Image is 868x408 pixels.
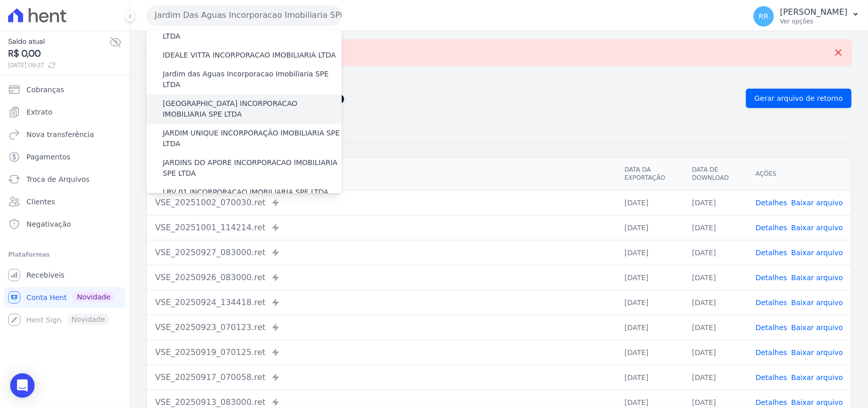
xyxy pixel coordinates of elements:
div: Plataformas [8,249,122,261]
nav: Breadcrumb [146,74,852,85]
a: Detalhes [756,348,787,357]
div: VSE_20250917_070058.ret [155,371,608,384]
label: JARDINS DO APORE INCORPORACAO IMOBILIARIA SPE LTDA [163,157,342,179]
span: Recebíveis [26,270,65,280]
div: VSE_20250927_083000.ret [155,247,608,259]
span: Novidade [73,291,114,303]
div: VSE_20251001_114214.ret [155,222,608,234]
a: Pagamentos [4,147,126,167]
a: Extrato [4,102,126,122]
td: [DATE] [616,290,684,315]
td: [DATE] [684,315,747,340]
a: Baixar arquivo [791,323,843,332]
span: Negativação [26,219,71,229]
td: [DATE] [616,190,684,215]
a: Baixar arquivo [791,298,843,307]
a: Troca de Arquivos [4,169,126,189]
a: Baixar arquivo [791,348,843,357]
button: Jardim Das Aguas Incorporacao Imobiliaria SPE LTDA [146,5,342,25]
label: IDEALE VITTA INCORPORACAO IMOBILIARIA LTDA [163,50,336,61]
span: Conta Hent [26,292,67,303]
span: Cobranças [26,85,64,95]
nav: Sidebar [8,79,122,330]
td: [DATE] [616,215,684,240]
td: [DATE] [616,340,684,365]
a: Detalhes [756,373,787,382]
a: Clientes [4,192,126,212]
td: [DATE] [616,240,684,265]
td: [DATE] [684,365,747,390]
button: RR [PERSON_NAME] Ver opções [745,2,868,31]
span: Pagamentos [26,152,70,162]
a: Cobranças [4,79,126,100]
td: [DATE] [684,215,747,240]
label: JARDIM UNIQUE INCORPORAÇÃO IMOBILIARIA SPE LTDA [163,128,342,149]
label: LRV 01 INCORPORACAO IMOBILIARIA SPE LTDA [163,187,328,198]
td: [DATE] [616,365,684,390]
a: Baixar arquivo [791,373,843,382]
td: [DATE] [616,265,684,290]
span: Gerar arquivo de retorno [755,93,843,103]
span: Saldo atual [8,36,109,47]
td: [DATE] [684,265,747,290]
label: [GEOGRAPHIC_DATA] INCORPORACAO IMOBILIARIA SPE LTDA [163,98,342,120]
a: Detalhes [756,224,787,232]
a: Detalhes [756,398,787,406]
a: Gerar arquivo de retorno [746,89,852,108]
div: VSE_20250923_070123.ret [155,321,608,334]
a: Baixar arquivo [791,199,843,207]
p: Ver opções [780,17,848,25]
a: Negativação [4,214,126,234]
span: Clientes [26,197,55,207]
a: Recebíveis [4,265,126,285]
a: Detalhes [756,249,787,257]
h2: Exportações de Retorno [146,91,738,105]
th: Arquivo [147,157,616,191]
span: Troca de Arquivos [26,174,89,184]
label: Jardim das Aguas Incorporacao Imobiliaria SPE LTDA [163,69,342,90]
span: R$ 0,00 [8,47,109,61]
p: [PERSON_NAME] [780,7,848,17]
a: Baixar arquivo [791,249,843,257]
th: Data de Download [684,157,747,191]
a: Baixar arquivo [791,398,843,406]
a: Nova transferência [4,124,126,145]
div: VSE_20250926_083000.ret [155,271,608,284]
th: Ações [747,157,851,191]
span: Nova transferência [26,129,94,140]
span: Extrato [26,107,52,117]
div: VSE_20250919_070125.ret [155,346,608,359]
td: [DATE] [684,340,747,365]
div: Open Intercom Messenger [10,373,35,398]
a: Baixar arquivo [791,274,843,282]
span: [DATE] 09:37 [8,61,109,70]
td: [DATE] [684,290,747,315]
span: RR [759,13,768,20]
a: Detalhes [756,274,787,282]
a: Conta Hent Novidade [4,287,126,308]
th: Data da Exportação [616,157,684,191]
a: Detalhes [756,298,787,307]
a: Detalhes [756,199,787,207]
div: VSE_20250924_134418.ret [155,296,608,309]
div: VSE_20251002_070030.ret [155,197,608,209]
td: [DATE] [684,190,747,215]
td: [DATE] [684,240,747,265]
td: [DATE] [616,315,684,340]
a: Detalhes [756,323,787,332]
a: Baixar arquivo [791,224,843,232]
label: IDEALE PREMIUM INCORPORACAO IMOBILIARIA LTDA [163,20,342,42]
